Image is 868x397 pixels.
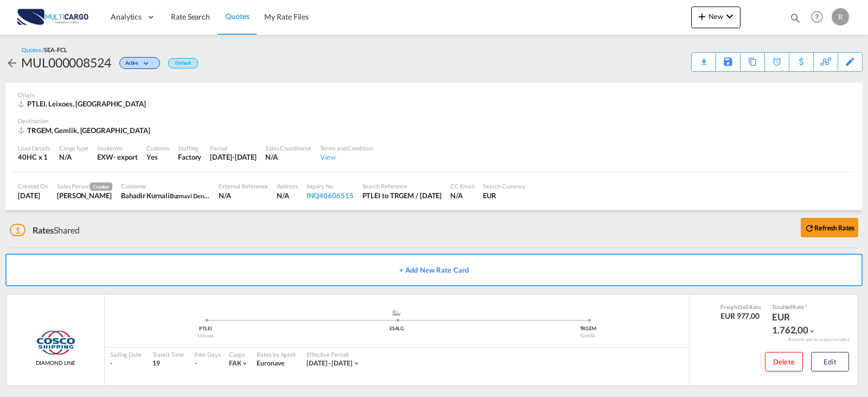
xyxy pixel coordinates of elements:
div: Euronave [257,359,296,368]
div: Search Currency [483,182,526,190]
div: Yes [146,152,169,162]
div: Quotes /SEA-FCL [22,46,67,54]
div: Transit Time [152,350,184,358]
div: Rates by Agent [257,350,296,358]
div: R [832,8,849,26]
md-icon: assets/icons/custom/ship-fill.svg [390,310,403,316]
div: Terms and Condition [320,144,373,152]
div: TRGEM [493,325,684,332]
div: Default [168,58,198,68]
span: New [695,12,736,21]
div: Help [808,8,832,27]
div: Change Status Here [111,54,163,71]
md-icon: icon-chevron-down [723,10,736,23]
span: FAK [229,359,241,367]
div: Inquiry No. [307,182,354,190]
div: Address [277,182,297,190]
md-icon: icon-arrow-left [5,56,18,70]
span: 1 [10,224,25,236]
div: 01 Sep 2025 - 30 Sep 2025 [307,359,353,368]
md-icon: icon-chevron-down [241,360,248,367]
span: Analytics [111,11,142,22]
div: Sales Coordinator [265,144,311,152]
button: icon-refreshRefresh Rates [801,218,858,237]
div: N/A [277,191,297,200]
span: Quotes [225,11,249,21]
div: Customs [146,144,169,152]
div: Sailing Date [110,350,142,358]
span: Creator [90,182,112,191]
div: N/A [219,191,268,200]
span: Buzmavi Deniz ve Hava Tasimacilik LTD. STI. [170,191,284,200]
span: PTLEI, Leixoes, [GEOGRAPHIC_DATA] [27,99,146,108]
span: Active [125,60,141,70]
div: Destination [18,117,850,125]
div: Search Reference [362,182,442,190]
span: DIAMOND LINE [36,359,76,367]
img: COSCO [35,329,75,356]
div: Factory Stuffing [178,152,201,162]
span: Sell [739,304,749,310]
div: - [110,359,142,368]
md-icon: icon-refresh [805,223,814,233]
div: Shared [10,224,80,236]
div: Freight Rate [720,303,761,311]
div: Free Days [195,350,221,358]
img: 82db67801a5411eeacfdbd8acfa81e61.png [16,5,90,29]
div: Total Rate [772,303,826,311]
button: icon-plus 400-fgNewicon-chevron-down [691,7,741,28]
span: Help [808,8,826,26]
div: Effective Period [307,350,360,358]
md-icon: icon-chevron-down [808,327,816,335]
div: External Reference [219,182,268,190]
div: EXW [97,152,113,162]
div: Save As Template [716,53,740,71]
div: N/A [59,152,88,162]
div: Change Status Here [119,57,160,69]
md-icon: icon-magnify [789,12,801,24]
div: Period [210,144,257,152]
div: N/A [450,191,474,200]
div: 30 Sep 2025 [210,152,257,162]
div: Bahadir Kurnali [121,191,210,200]
div: PTLEI, Leixoes, Europe [18,99,149,109]
b: Refresh Rates [814,224,854,232]
span: [DATE] - [DATE] [307,359,353,367]
div: Quote PDF is not available at this time [697,53,710,62]
div: EUR 977,00 [720,311,761,322]
div: icon-arrow-left [5,54,21,71]
div: 22 Sep 2025 [18,191,48,200]
span: Rate Search [171,12,210,21]
span: Subject to Remarks [804,304,807,310]
div: EUR [483,191,526,200]
div: TRGEM, Gemlik, Asia Pacific [18,125,153,135]
span: Sell [784,304,793,310]
div: Origin [18,91,850,99]
div: Load Details [18,144,50,152]
div: 19 [152,359,184,368]
div: 40HC x 1 [18,152,50,162]
div: Created On [18,182,48,190]
div: Cargo Type [59,144,88,152]
div: Remark and Inclusion included [780,337,857,343]
div: Sales Person [57,182,112,191]
button: Delete [765,352,803,371]
md-icon: icon-plus 400-fg [695,10,709,23]
div: ESALG [301,325,492,332]
div: - [195,359,197,368]
div: Customer [121,182,210,190]
div: Cargo [229,350,249,358]
span: Euronave [257,359,284,367]
div: N/A [265,152,311,162]
div: INQ40606515 [307,191,354,200]
md-icon: icon-chevron-down [353,360,360,367]
div: Incoterms [97,144,138,152]
div: Gemlik [493,332,684,339]
md-icon: icon-chevron-down [141,61,154,67]
div: CC Email [450,182,474,190]
div: PTLEI [110,325,301,332]
div: icon-magnify [789,12,801,28]
button: Edit [811,352,849,371]
span: Rates [33,225,54,235]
